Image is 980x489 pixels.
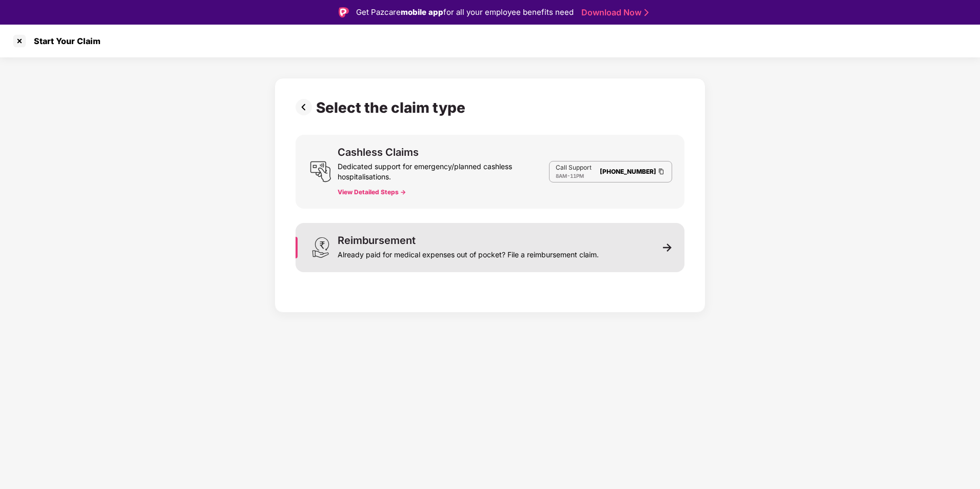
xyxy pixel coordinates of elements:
img: svg+xml;base64,PHN2ZyBpZD0iUHJldi0zMngzMiIgeG1sbnM9Imh0dHA6Ly93d3cudzMub3JnLzIwMDAvc3ZnIiB3aWR0aD... [296,99,316,115]
strong: mobile app [401,7,443,17]
div: Start Your Claim [28,36,101,46]
a: Download Now [581,7,645,18]
img: svg+xml;base64,PHN2ZyB3aWR0aD0iMTEiIGhlaWdodD0iMTEiIHZpZXdCb3g9IjAgMCAxMSAxMSIgZmlsbD0ibm9uZSIgeG... [663,243,672,252]
div: Select the claim type [316,99,469,116]
div: Already paid for medical expenses out of pocket? File a reimbursement claim. [338,246,599,260]
img: svg+xml;base64,PHN2ZyB3aWR0aD0iMjQiIGhlaWdodD0iMzEiIHZpZXdCb3g9IjAgMCAyNCAzMSIgZmlsbD0ibm9uZSIgeG... [310,237,331,258]
span: 8AM [556,173,567,179]
div: Get Pazcare for all your employee benefits need [356,6,574,18]
span: 11PM [570,173,584,179]
div: Dedicated support for emergency/planned cashless hospitalisations. [338,157,549,182]
img: Clipboard Icon [657,167,665,176]
img: Stroke [644,7,649,18]
div: Cashless Claims [338,147,419,157]
div: Reimbursement [338,235,416,246]
div: - [556,172,592,180]
button: View Detailed Steps -> [338,188,406,196]
img: Logo [339,7,349,17]
p: Call Support [556,164,592,172]
img: svg+xml;base64,PHN2ZyB3aWR0aD0iMjQiIGhlaWdodD0iMjUiIHZpZXdCb3g9IjAgMCAyNCAyNSIgZmlsbD0ibm9uZSIgeG... [310,161,331,182]
a: [PHONE_NUMBER] [600,168,656,175]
